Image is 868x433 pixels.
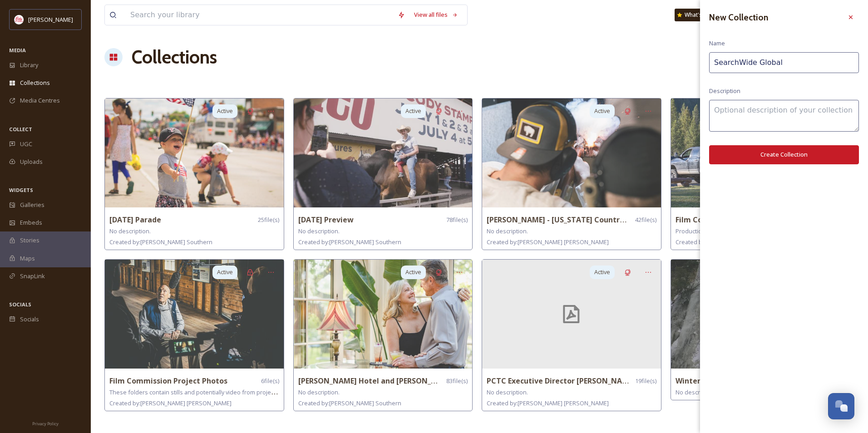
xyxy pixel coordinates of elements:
[20,79,50,87] span: Collections
[487,227,528,235] span: No description.
[709,39,725,48] span: Name
[109,399,232,407] span: Created by: [PERSON_NAME] [PERSON_NAME]
[594,107,610,115] span: Active
[9,47,26,54] span: MEDIA
[294,98,473,207] img: 86cec67d-ce5b-4e60-beee-f4c5d4239990.jpg
[709,145,859,164] button: Create Collection
[20,96,60,105] span: Media Centres
[635,216,656,224] span: 42 file(s)
[675,9,720,21] a: What's New
[709,87,740,95] span: Description
[217,107,233,115] span: Active
[409,6,463,24] a: View all files
[635,377,656,385] span: 19 file(s)
[405,107,421,115] span: Active
[9,187,33,193] span: WIDGETS
[487,215,662,225] strong: [PERSON_NAME] - [US_STATE] Country Magazine
[482,98,661,207] img: 5d85bc03-3da2-415c-811a-38cc8f57c1c6.jpg
[258,216,279,224] span: 25 file(s)
[298,215,354,225] strong: [DATE] Preview
[298,388,340,396] span: No description.
[217,268,233,276] span: Active
[20,201,44,209] span: Galleries
[28,15,73,24] span: [PERSON_NAME]
[487,399,609,407] span: Created by: [PERSON_NAME] [PERSON_NAME]
[676,238,798,246] span: Created by: [PERSON_NAME] [PERSON_NAME]
[487,388,528,396] span: No description.
[709,52,859,73] input: My Collection
[487,376,635,386] strong: PCTC Executive Director [PERSON_NAME]
[446,377,468,385] span: 83 file(s)
[298,227,340,235] span: No description.
[298,376,531,386] strong: [PERSON_NAME] Hotel and [PERSON_NAME][GEOGRAPHIC_DATA]
[20,218,42,227] span: Embeds
[671,260,850,369] img: 5e489298-3940-4157-aaed-845cc74512b5.jpg
[20,140,32,148] span: UGC
[109,238,212,246] span: Created by: [PERSON_NAME] Southern
[109,227,151,235] span: No description.
[9,301,31,308] span: SOCIALS
[32,421,59,427] span: Privacy Policy
[828,393,854,419] button: Open Chat
[405,268,421,276] span: Active
[676,376,773,386] strong: Winter Video For Verb 2024
[487,238,609,246] span: Created by: [PERSON_NAME] [PERSON_NAME]
[671,98,850,207] img: 04e090d8-7308-46f3-b72c-6c397829ef16.jpg
[298,399,401,407] span: Created by: [PERSON_NAME] Southern
[132,44,217,71] a: Collections
[20,315,39,324] span: Socials
[15,15,24,24] img: images%20(1).png
[20,157,43,166] span: Uploads
[20,236,39,245] span: Stories
[126,5,393,25] input: Search your library
[594,268,610,276] span: Active
[109,388,359,396] span: These folders contain stills and potentially video from projects shot in [GEOGRAPHIC_DATA].
[20,272,45,280] span: SnapLink
[298,238,401,246] span: Created by: [PERSON_NAME] Southern
[9,126,32,133] span: COLLECT
[709,11,768,24] h3: New Collection
[676,388,717,396] span: No description.
[261,377,279,385] span: 6 file(s)
[20,254,35,263] span: Maps
[32,418,59,428] a: Privacy Policy
[105,260,284,369] img: a6b5d6e4-a062-48ee-9214-c470d0bd5a5d.jpg
[446,216,468,224] span: 78 file(s)
[109,215,161,225] strong: [DATE] Parade
[294,260,473,369] img: 838e62ca-cbed-4c32-8428-946db17fca33.jpg
[109,376,227,386] strong: Film Commission Project Photos
[105,98,284,207] img: 6a245777-1441-43af-9292-a9ff2999359d.jpg
[20,61,38,69] span: Library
